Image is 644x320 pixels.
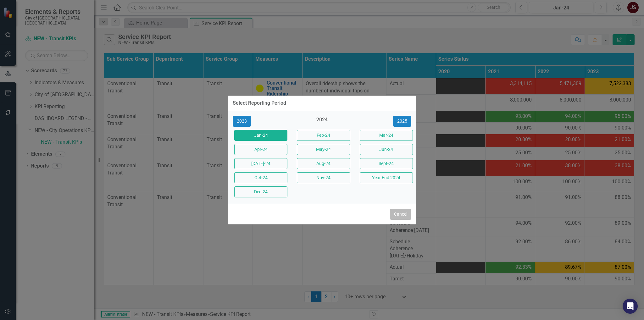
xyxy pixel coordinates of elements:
[623,299,638,314] div: Open Intercom Messenger
[390,209,411,220] button: Cancel
[295,116,348,127] div: 2024
[297,158,350,169] button: Aug-24
[360,130,413,141] button: Mar-24
[234,186,287,197] button: Dec-24
[234,158,287,169] button: [DATE]-24
[297,172,350,183] button: Nov-24
[393,116,411,127] button: 2025
[360,172,413,183] button: Year End 2024
[234,172,287,183] button: Oct-24
[297,130,350,141] button: Feb-24
[297,144,350,155] button: May-24
[234,130,287,141] button: Jan-24
[360,144,413,155] button: Jun-24
[233,116,251,127] button: 2023
[360,158,413,169] button: Sept-24
[234,144,287,155] button: Apr-24
[233,100,286,106] div: Select Reporting Period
